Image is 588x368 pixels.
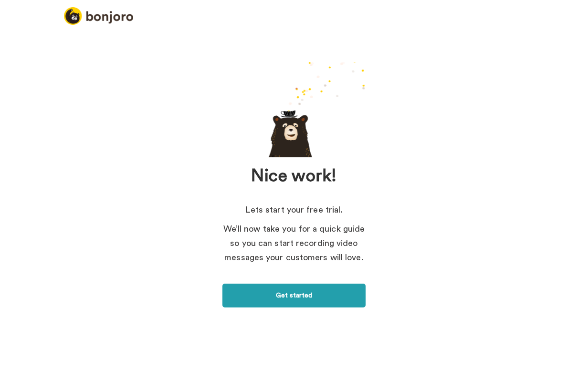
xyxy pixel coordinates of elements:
p: We’ll now take you for a quick guide so you can start recording video messages your customers wil... [222,222,366,265]
div: animation [261,62,366,157]
h1: Nice work! [187,167,401,186]
p: Lets start your free trial. [222,203,366,217]
a: Get started [222,284,366,307]
img: logo_full.png [64,7,133,25]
